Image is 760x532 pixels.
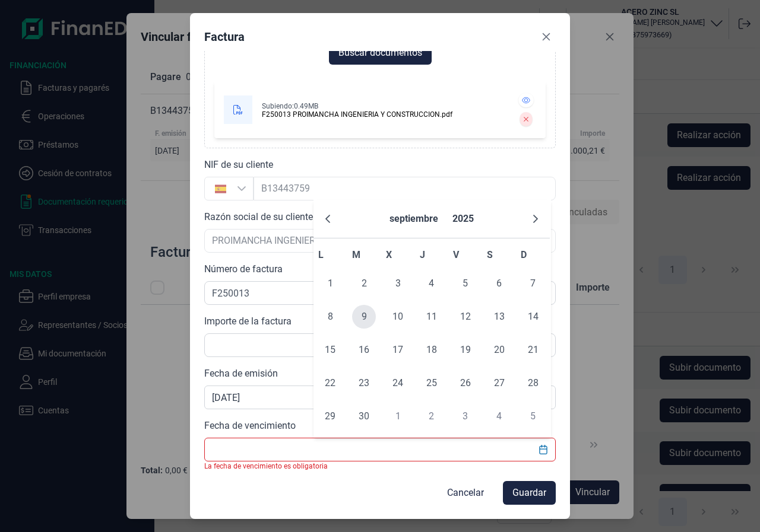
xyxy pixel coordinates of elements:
[313,333,347,367] td: 15/09/2025
[313,267,347,300] td: 01/09/2025
[204,210,313,224] label: Razón social de su cliente
[521,371,545,395] span: 28
[352,404,376,428] span: 30
[453,249,459,260] span: V
[386,249,392,260] span: X
[415,367,449,400] td: 25/09/2025
[352,338,376,362] span: 16
[487,404,511,428] span: 4
[487,249,493,260] span: S
[204,461,556,471] div: La fecha de vencimiento es obligatoria
[381,400,415,433] td: 01/10/2025
[448,300,482,333] td: 12/09/2025
[448,400,482,433] td: 03/10/2025
[448,205,479,233] button: Choose Year
[318,249,324,260] span: L
[537,27,556,46] button: Close
[347,267,381,300] td: 02/09/2025
[318,272,342,295] span: 1
[329,41,432,65] button: Buscar documentos
[352,272,376,295] span: 2
[386,371,410,395] span: 24
[512,486,546,500] span: Guardar
[381,333,415,367] td: 17/09/2025
[516,300,550,333] td: 14/09/2025
[204,367,278,381] label: Fecha de emisión
[347,367,381,400] td: 23/09/2025
[318,338,342,362] span: 15
[318,209,337,228] button: Previous Month
[237,177,253,200] div: Busque un NIF
[420,338,444,362] span: 18
[447,486,484,500] span: Cancelar
[381,267,415,300] td: 03/09/2025
[313,200,551,438] div: Choose Date
[420,249,425,260] span: J
[487,272,511,295] span: 6
[454,305,477,329] span: 12
[526,209,545,228] button: Next Month
[386,272,410,295] span: 3
[415,400,449,433] td: 02/10/2025
[262,111,452,118] div: F250013 PROIMANCHA INGENIERIA Y CONSTRUCCION.pdf
[347,400,381,433] td: 30/09/2025
[204,262,283,276] label: Número de factura
[204,158,273,172] label: NIF de su cliente
[482,400,516,433] td: 04/10/2025
[352,249,360,260] span: M
[487,371,511,395] span: 27
[204,28,245,45] div: Factura
[318,404,342,428] span: 29
[482,333,516,367] td: 20/09/2025
[521,305,545,329] span: 14
[454,272,477,295] span: 5
[487,305,511,329] span: 13
[482,267,516,300] td: 06/09/2025
[420,272,444,295] span: 4
[448,267,482,300] td: 05/09/2025
[503,481,556,505] button: Guardar
[385,205,443,233] button: Choose Month
[381,300,415,333] td: 10/09/2025
[338,46,422,60] span: Buscar documentos
[454,371,477,395] span: 26
[381,367,415,400] td: 24/09/2025
[532,439,555,460] button: Choose Date
[516,367,550,400] td: 28/09/2025
[415,267,449,300] td: 04/09/2025
[482,300,516,333] td: 13/09/2025
[420,305,444,329] span: 11
[521,338,545,362] span: 21
[448,367,482,400] td: 26/09/2025
[420,371,444,395] span: 25
[438,481,493,505] button: Cancelar
[516,400,550,433] td: 05/10/2025
[415,333,449,367] td: 18/09/2025
[454,338,477,362] span: 19
[386,404,410,428] span: 1
[521,404,545,428] span: 5
[318,371,342,395] span: 22
[347,333,381,367] td: 16/09/2025
[516,267,550,300] td: 07/09/2025
[204,419,296,433] label: Fecha de vencimiento
[262,101,452,111] div: Subiendo: 0.49MB
[204,333,556,357] input: 0,00€
[313,400,347,433] td: 29/09/2025
[352,371,376,395] span: 23
[313,300,347,333] td: 08/09/2025
[521,249,527,260] span: D
[386,338,410,362] span: 17
[521,272,545,295] span: 7
[420,404,444,428] span: 2
[448,333,482,367] td: 19/09/2025
[347,300,381,333] td: 09/09/2025
[352,305,376,329] span: 9
[415,300,449,333] td: 11/09/2025
[318,305,342,329] span: 8
[454,404,477,428] span: 3
[313,367,347,400] td: 22/09/2025
[386,305,410,329] span: 10
[516,333,550,367] td: 21/09/2025
[482,367,516,400] td: 27/09/2025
